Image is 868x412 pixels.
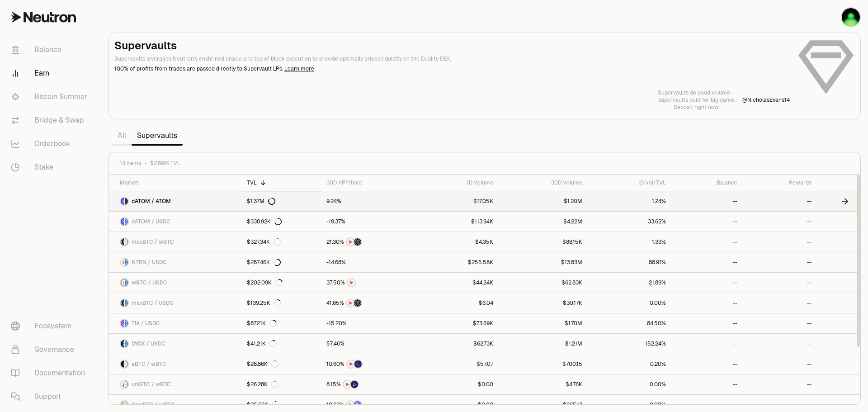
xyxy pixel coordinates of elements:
a: -- [743,293,817,313]
a: DYDX LogoUSDC LogoDYDX / USDC [109,334,241,354]
img: USDC Logo [125,320,128,327]
div: $202.09K [247,279,283,286]
img: USDC Logo [125,218,128,225]
img: NTRN [347,360,354,368]
a: $139.25K [241,293,321,313]
a: @NicholasEvans14 [742,96,790,104]
p: Deposit right now. [658,104,735,111]
span: eBTC / wBTC [132,360,166,368]
img: Solv Points [354,401,361,408]
img: NTRN [347,299,354,307]
a: 84.50% [588,313,671,333]
a: -- [671,191,743,211]
a: $700.15 [499,354,588,374]
img: dATOM Logo [121,218,124,225]
a: -- [671,313,743,333]
img: SolvBTC Logo [121,401,124,408]
img: NTRN Logo [121,259,124,266]
img: USDC Logo [125,340,128,347]
div: $139.25K [247,299,281,307]
button: NTRNEtherFi Points [326,360,411,369]
div: $1.37M [247,198,275,205]
a: $1.70M [499,313,588,333]
button: NTRNBedrock Diamonds [326,380,411,389]
img: NTRN [344,381,351,388]
a: -- [671,273,743,293]
a: $87.21K [241,313,321,333]
a: -- [743,252,817,272]
img: USDC Logo [125,279,128,286]
a: dATOM LogoATOM LogodATOM / ATOM [109,191,241,211]
a: $4.76K [499,374,588,394]
button: NTRNStructured Points [326,237,411,246]
img: NTRN [347,238,354,246]
a: 0.00% [588,293,671,313]
a: -- [671,232,743,252]
a: $1.21M [499,334,588,354]
a: $1.37M [241,191,321,211]
button: NTRNSolv Points [326,400,411,409]
div: Market [120,179,236,186]
a: $57.07 [417,354,499,374]
a: $26.28K [241,374,321,394]
a: 152.24% [588,334,671,354]
a: NTRN LogoUSDC LogoNTRN / USDC [109,252,241,272]
a: $4.22M [499,212,588,232]
img: wBTC Logo [121,279,124,286]
span: $2.89M TVL [150,160,180,167]
a: NTRNStructured Points [321,232,417,252]
img: EtherFi Points [354,360,362,368]
div: Balance [677,179,737,186]
a: -- [743,212,817,232]
a: Governance [4,338,98,361]
a: -- [671,374,743,394]
div: Rewards [748,179,811,186]
p: @ NicholasEvans14 [742,96,790,104]
a: eBTC LogowBTC LogoeBTC / wBTC [109,354,241,374]
a: $202.09K [241,273,321,293]
h2: Supervaults [114,38,790,53]
a: -- [671,293,743,313]
div: TVL [247,179,316,186]
div: $338.92K [247,218,282,225]
div: $26.28K [247,381,278,388]
img: eBTC Logo [121,360,124,368]
a: $41.21K [241,334,321,354]
a: $62.83K [499,273,588,293]
img: ATOM Logo [125,198,128,205]
a: 0.00% [588,374,671,394]
a: 0.20% [588,354,671,374]
span: wBTC / USDC [132,279,167,286]
a: TIA LogoUSDC LogoTIA / USDC [109,313,241,333]
a: -- [743,273,817,293]
a: $28.86K [241,354,321,374]
button: NTRN [326,278,411,287]
a: -- [743,334,817,354]
a: $6.04 [417,293,499,313]
img: wBTC Logo [125,401,128,408]
img: dATOM Logo [121,198,124,205]
div: $25.69K [247,401,279,408]
a: NTRNEtherFi Points [321,354,417,374]
a: 1.24% [588,191,671,211]
a: $17.05K [417,191,499,211]
div: $327.34K [247,238,281,246]
a: Bridge & Swap [4,109,98,132]
div: $41.21K [247,340,277,347]
a: -- [671,252,743,272]
a: $88.15K [499,232,588,252]
p: supervaults built for big game. [658,96,735,104]
a: Bitcoin Summer [4,85,98,109]
a: $73.69K [417,313,499,333]
a: All [112,127,132,145]
div: $28.86K [247,360,278,368]
a: $44.24K [417,273,499,293]
div: 30D Volume [504,179,582,186]
a: -- [671,354,743,374]
img: wBTC Logo [125,360,128,368]
a: Support [4,385,98,408]
a: $327.34K [241,232,321,252]
div: $87.21K [247,320,277,327]
span: 14 items [120,160,141,167]
span: uniBTC / wBTC [132,381,171,388]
